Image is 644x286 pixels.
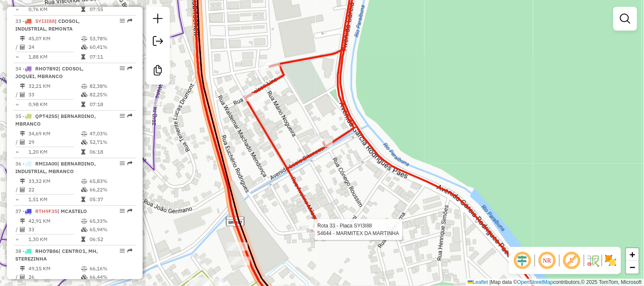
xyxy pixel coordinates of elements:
[81,275,87,280] i: % de utilização da cubagem
[15,5,20,14] td: =
[28,225,81,234] td: 33
[89,43,132,51] td: 60,41%
[15,273,20,281] td: /
[89,53,132,61] td: 07:11
[15,18,80,32] span: 33 -
[630,249,636,260] span: +
[35,208,57,214] span: RTH9F35
[617,10,634,27] a: Exibir filtros
[537,250,557,271] span: Ocultar NR
[630,262,636,272] span: −
[89,225,132,234] td: 65,94%
[28,195,81,204] td: 1,51 KM
[28,129,81,138] td: 34,69 KM
[28,217,81,225] td: 42,91 KM
[35,160,57,167] span: RMI3A00
[20,275,25,280] i: Total de Atividades
[81,197,85,202] i: Tempo total em rota
[28,43,81,51] td: 24
[81,140,87,145] i: % de utilização da cubagem
[81,266,87,271] i: % de utilização do peso
[28,82,81,90] td: 32,21 KM
[149,33,166,52] a: Exportar sessão
[81,7,85,12] i: Tempo total em rota
[20,179,25,184] i: Distância Total
[604,254,618,267] img: Exibir/Ocultar setores
[517,279,554,285] a: OpenStreetMap
[15,225,20,234] td: /
[89,100,132,109] td: 07:18
[127,248,132,253] em: Rota exportada
[81,45,87,50] i: % de utilização da cubagem
[28,138,81,146] td: 29
[20,36,25,41] i: Distância Total
[20,45,25,50] i: Total de Atividades
[15,235,20,244] td: =
[120,208,125,213] em: Opções
[28,235,81,244] td: 1,30 KM
[120,18,125,23] em: Opções
[28,185,81,194] td: 22
[28,148,81,156] td: 1,20 KM
[35,113,57,119] span: QPT4255
[89,129,132,138] td: 47,03%
[120,66,125,71] em: Opções
[89,82,132,90] td: 82,38%
[35,65,59,72] span: RHO7B92
[28,34,81,43] td: 45,07 KM
[57,208,87,214] span: | MCASTELO
[489,279,491,285] span: |
[89,235,132,244] td: 06:52
[127,66,132,71] em: Rota exportada
[28,5,81,14] td: 0,76 KM
[127,208,132,213] em: Rota exportada
[15,148,20,156] td: =
[586,254,600,267] img: Fluxo de ruas
[20,92,25,97] i: Total de Atividades
[89,217,132,225] td: 65,33%
[120,248,125,253] em: Opções
[466,279,644,286] div: Map data © contributors,© 2025 TomTom, Microsoft
[20,187,25,192] i: Total de Atividades
[28,100,81,109] td: 0,98 KM
[28,177,81,185] td: 33,32 KM
[149,10,166,29] a: Nova sessão e pesquisa
[15,43,20,51] td: /
[512,250,533,271] span: Ocultar deslocamento
[15,185,20,194] td: /
[15,100,20,109] td: =
[120,113,125,118] em: Opções
[20,84,25,89] i: Distância Total
[89,195,132,204] td: 05:37
[81,179,87,184] i: % de utilização do peso
[81,54,85,59] i: Tempo total em rota
[127,161,132,166] em: Rota exportada
[81,227,87,232] i: % de utilização da cubagem
[15,195,20,204] td: =
[89,90,132,99] td: 82,25%
[35,18,55,24] span: SYI3I88
[81,36,87,41] i: % de utilização do peso
[15,65,84,79] span: 34 -
[15,160,96,174] span: 36 -
[20,219,25,224] i: Distância Total
[15,90,20,99] td: /
[81,237,85,242] i: Tempo total em rota
[81,102,85,107] i: Tempo total em rota
[28,273,81,281] td: 26
[81,219,87,224] i: % de utilização do peso
[89,177,132,185] td: 65,83%
[626,248,639,261] a: Zoom in
[20,266,25,271] i: Distância Total
[562,250,582,271] span: Exibir rótulo
[15,53,20,61] td: =
[89,264,132,273] td: 66,16%
[127,113,132,118] em: Rota exportada
[89,148,132,156] td: 06:18
[149,62,166,81] a: Criar modelo
[15,113,96,127] span: 35 -
[28,264,81,273] td: 49,15 KM
[81,149,85,154] i: Tempo total em rota
[89,273,132,281] td: 66,44%
[89,34,132,43] td: 53,78%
